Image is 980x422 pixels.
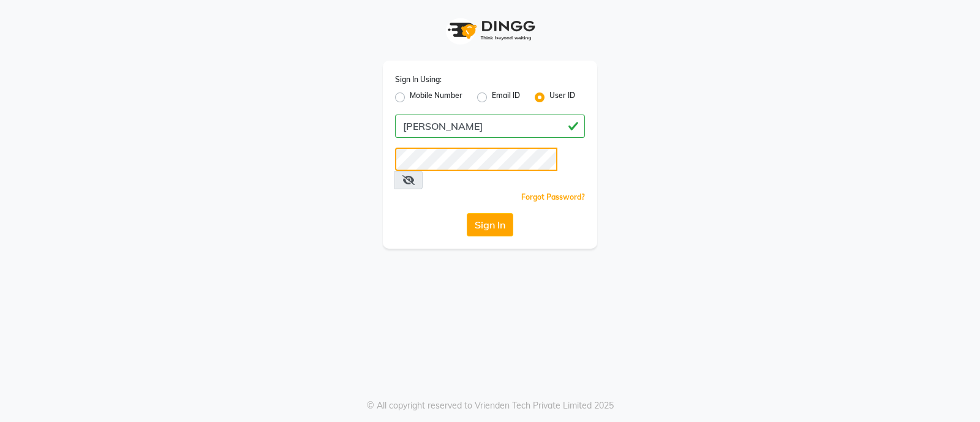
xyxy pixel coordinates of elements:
[492,90,520,105] label: Email ID
[410,90,462,105] label: Mobile Number
[467,213,513,236] button: Sign In
[549,90,575,105] label: User ID
[441,12,539,48] img: logo1.svg
[395,148,557,171] input: Username
[395,115,585,138] input: Username
[521,192,585,202] a: Forgot Password?
[395,74,442,85] label: Sign In Using:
